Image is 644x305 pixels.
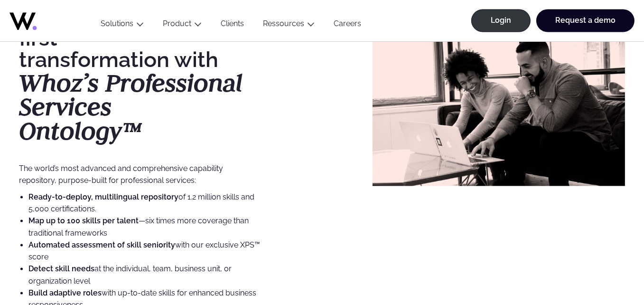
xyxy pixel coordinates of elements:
a: Request a demo [536,9,635,32]
button: Product [153,19,211,32]
li: of 1.2 million skills and 5,000 certifications. [28,191,271,215]
strong: Build adaptive roles [28,288,102,297]
a: Login [471,9,531,32]
strong: transformation with [19,47,218,72]
a: Clients [211,19,253,32]
li: —six times more coverage than traditional frameworks [28,215,271,239]
strong: Ontology™ [19,115,142,146]
button: Solutions [91,19,153,32]
p: The world’s most advanced and comprehensive capability repository, purpose-built for professional... [19,162,246,187]
strong: Whoz’s Professional Services [19,67,243,123]
strong: Detect skill needs [28,264,94,273]
iframe: Chatbot [581,242,631,292]
li: with our exclusive XPS™ score [28,239,271,263]
a: Product [163,19,191,28]
a: Careers [324,19,371,32]
strong: Map up to 100 skills per talent [28,216,139,225]
strong: Automated assessment of skill seniority [28,240,175,249]
strong: Ready-to-deploy, multilingual repository [28,192,178,201]
li: at the individual, team, business unit, or organization level [28,263,271,287]
a: Ressources [263,19,304,28]
button: Ressources [253,19,324,32]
